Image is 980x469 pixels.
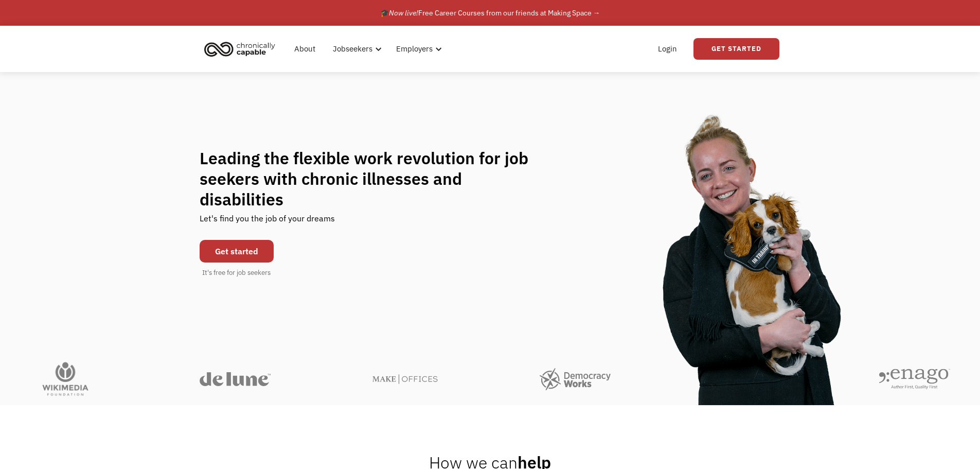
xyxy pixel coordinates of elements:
a: Get Started [693,38,779,60]
em: Now live! [389,8,418,18]
a: home [201,38,283,60]
a: Get started [200,240,274,263]
div: 🎓 Free Career Courses from our friends at Making Space → [380,7,600,19]
img: Chronically Capable logo [201,38,278,60]
div: Jobseekers [327,32,385,65]
div: Let's find you the job of your dreams [200,210,335,235]
a: Login [652,32,683,65]
div: Employers [390,32,445,65]
div: Employers [396,43,433,55]
div: It's free for job seekers [202,268,271,278]
a: About [288,32,322,65]
div: Jobseekers [333,43,372,55]
h1: Leading the flexible work revolution for job seekers with chronic illnesses and disabilities [200,148,548,210]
